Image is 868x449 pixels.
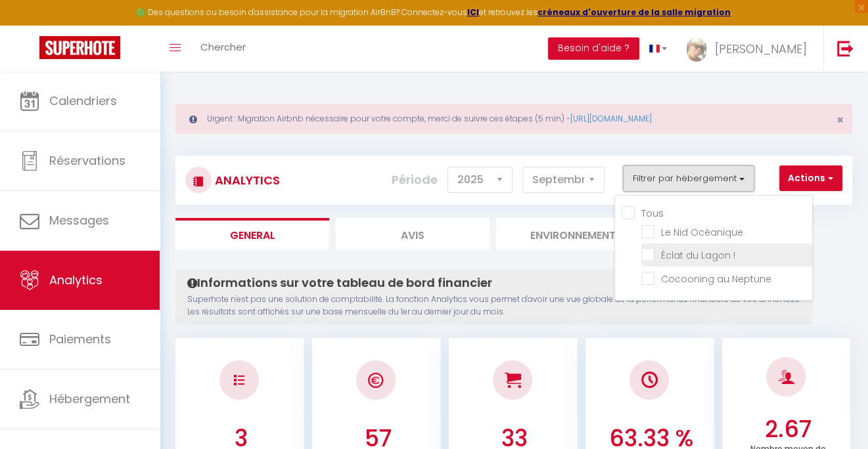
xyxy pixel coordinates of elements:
span: Calendriers [49,93,117,109]
h3: 2.67 [729,416,848,443]
button: Close [836,114,844,126]
a: ... [PERSON_NAME] [677,26,823,72]
a: Chercher [191,26,256,72]
button: Actions [779,165,842,192]
span: Chercher [200,40,246,54]
span: × [836,112,844,128]
img: logout [837,40,854,56]
span: Réservations [49,152,126,169]
li: General [175,218,329,250]
span: Cocooning au Neptune [661,272,771,286]
button: Filtrer par hébergement [623,165,754,192]
span: Analytics [49,272,103,288]
h3: Analytics [212,165,280,195]
img: ... [687,37,706,62]
span: Paiements [49,331,111,347]
img: Super Booking [39,36,120,59]
span: Hébergement [49,391,130,407]
img: NO IMAGE [234,375,244,385]
li: Avis [336,218,490,250]
a: ICI [467,7,479,18]
a: créneaux d'ouverture de la salle migration [537,7,731,18]
label: Période [392,165,438,194]
button: Ouvrir le widget de chat LiveChat [11,5,50,45]
li: Environnement [496,218,650,250]
h4: Informations sur votre tableau de bord financier [187,276,800,290]
button: Besoin d'aide ? [548,37,639,60]
p: Superhote n'est pas une solution de comptabilité. La fonction Analytics vous permet d'avoir une v... [187,293,800,318]
div: Urgent : Migration Airbnb nécessaire pour votre compte, merci de suivre ces étapes (5 min) - [175,104,852,134]
span: [PERSON_NAME] [715,41,807,57]
a: [URL][DOMAIN_NAME] [570,113,652,124]
span: Messages [49,212,109,228]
